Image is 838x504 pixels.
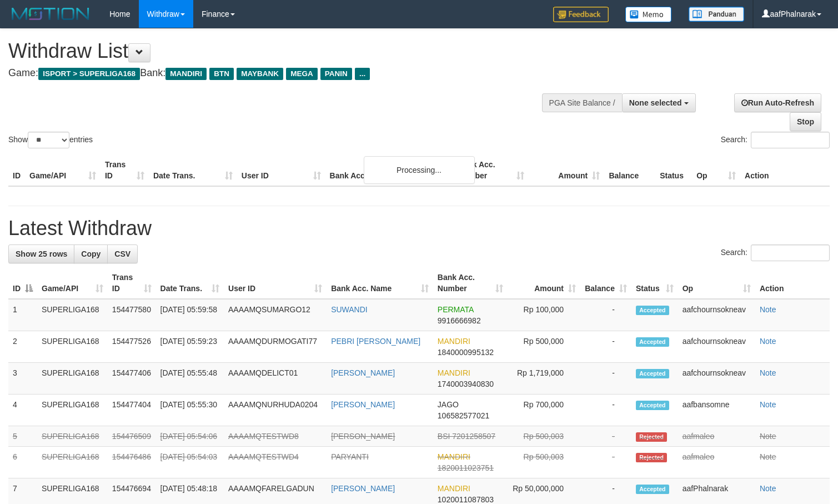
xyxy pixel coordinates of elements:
td: Rp 1,719,000 [508,363,580,395]
td: Rp 500,003 [508,426,580,447]
a: [PERSON_NAME] [331,484,395,493]
td: 154477526 [108,331,156,363]
a: [PERSON_NAME] [331,400,395,409]
td: AAAAMQTESTWD4 [224,447,327,478]
td: 154477404 [108,395,156,426]
th: ID [8,154,25,186]
select: Showentries [28,132,69,148]
span: MANDIRI [438,337,470,346]
td: 1 [8,299,37,331]
div: Processing... [364,156,475,184]
td: - [580,395,631,426]
td: Rp 500,003 [508,447,580,478]
span: MANDIRI [438,452,470,461]
img: MOTION_logo.png [8,6,93,22]
th: Amount [529,154,604,186]
td: Rp 500,000 [508,331,580,363]
th: Amount: activate to sort column ascending [508,267,580,299]
td: - [580,299,631,331]
td: SUPERLIGA168 [37,363,108,395]
td: [DATE] 05:59:58 [156,299,224,331]
span: Accepted [636,369,669,378]
a: PARYANTI [331,452,369,461]
td: [DATE] 05:54:06 [156,426,224,447]
td: - [580,331,631,363]
th: Status: activate to sort column ascending [631,267,678,299]
td: - [580,363,631,395]
a: Note [760,337,776,346]
a: PEBRI [PERSON_NAME] [331,337,420,346]
th: Action [755,267,830,299]
td: Rp 700,000 [508,395,580,426]
span: Copy 9916666982 to clipboard [438,316,481,325]
input: Search: [751,244,830,261]
img: Button%20Memo.svg [625,7,672,22]
th: Action [740,154,830,186]
span: ISPORT > SUPERLIGA168 [38,68,140,80]
img: panduan.png [689,7,744,22]
td: aafmaleo [678,447,755,478]
td: 5 [8,426,37,447]
td: 6 [8,447,37,478]
th: Balance: activate to sort column ascending [580,267,631,299]
th: Op: activate to sort column ascending [678,267,755,299]
a: Run Auto-Refresh [734,93,821,112]
td: SUPERLIGA168 [37,331,108,363]
td: - [580,447,631,478]
span: Copy 1740003940830 to clipboard [438,380,494,388]
td: AAAAMQDELICT01 [224,363,327,395]
span: Accepted [636,337,669,347]
td: aafchournsokneav [678,299,755,331]
td: [DATE] 05:55:30 [156,395,224,426]
span: PANIN [320,68,352,80]
span: PERMATA [438,305,474,314]
button: None selected [622,93,696,112]
th: Status [655,154,692,186]
th: Trans ID [101,154,149,186]
th: Bank Acc. Name: activate to sort column ascending [327,267,433,299]
th: User ID [237,154,325,186]
div: PGA Site Balance / [542,93,622,112]
td: 154476509 [108,426,156,447]
a: Note [760,400,776,409]
span: Copy [81,249,101,258]
td: - [580,426,631,447]
td: aafchournsokneav [678,331,755,363]
td: 154477406 [108,363,156,395]
td: SUPERLIGA168 [37,395,108,426]
span: JAGO [438,400,459,409]
a: Copy [74,244,108,263]
span: Copy 7201258507 to clipboard [452,432,495,441]
a: SUWANDI [331,305,368,314]
th: User ID: activate to sort column ascending [224,267,327,299]
th: Bank Acc. Name [325,154,454,186]
label: Show entries [8,132,93,148]
img: Feedback.jpg [553,7,609,22]
span: Rejected [636,453,667,462]
td: 2 [8,331,37,363]
td: AAAAMQTESTWD8 [224,426,327,447]
th: Bank Acc. Number: activate to sort column ascending [433,267,508,299]
th: Game/API [25,154,101,186]
span: MEGA [286,68,318,80]
th: ID: activate to sort column descending [8,267,37,299]
td: 154477580 [108,299,156,331]
th: Bank Acc. Number [453,154,529,186]
a: [PERSON_NAME] [331,432,395,441]
td: SUPERLIGA168 [37,426,108,447]
a: CSV [107,244,138,263]
td: SUPERLIGA168 [37,299,108,331]
a: [PERSON_NAME] [331,368,395,377]
td: aafchournsokneav [678,363,755,395]
span: Copy 1820011023751 to clipboard [438,463,494,472]
td: Rp 100,000 [508,299,580,331]
span: Copy 106582577021 to clipboard [438,411,489,420]
th: Date Trans.: activate to sort column ascending [156,267,224,299]
td: 4 [8,395,37,426]
td: AAAAMQDURMOGATI77 [224,331,327,363]
span: None selected [629,98,682,107]
span: Accepted [636,306,669,315]
label: Search: [721,132,830,148]
span: Copy 1020011087803 to clipboard [438,495,494,504]
span: MAYBANK [237,68,283,80]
